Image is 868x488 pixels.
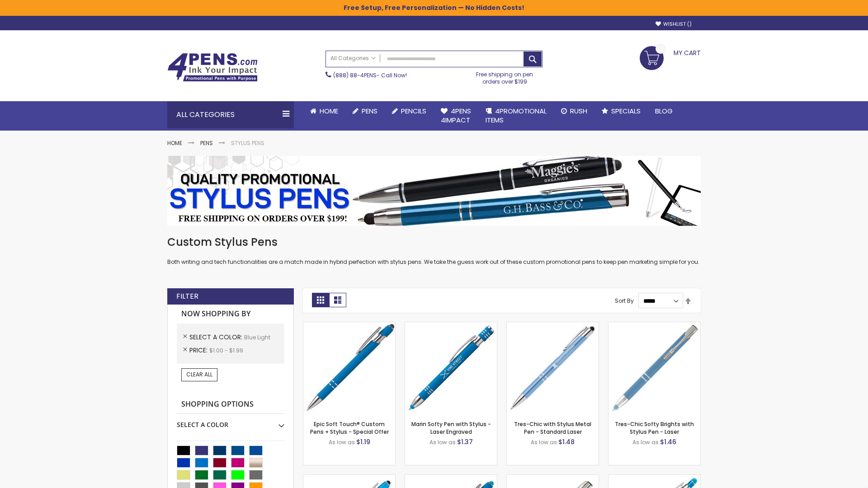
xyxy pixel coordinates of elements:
span: Rush [570,106,587,116]
a: Phoenix Softy Brights with Stylus Pen - Laser-Blue - Light [609,474,700,482]
a: Pens [345,101,385,121]
strong: Filter [176,291,198,301]
a: Pencils [385,101,434,121]
a: Tres-Chic Softy Brights with Stylus Pen - Laser-Blue - Light [609,322,700,329]
span: Clear All [186,371,212,378]
span: Home [320,106,338,116]
span: $1.37 [457,437,473,446]
div: Both writing and tech functionalities are a match made in hybrid perfection with stylus pens. We ... [167,235,701,266]
a: All Categories [326,51,380,66]
a: Marin Softy Pen with Stylus - Laser Engraved-Blue - Light [405,322,497,329]
span: 4Pens 4impact [441,106,471,125]
span: As low as [632,438,659,446]
a: Tres-Chic Softy Brights with Stylus Pen - Laser [615,420,694,435]
strong: Grid [312,293,329,307]
span: Select A Color [189,333,244,342]
span: 4PROMOTIONAL ITEMS [486,106,547,125]
span: All Categories [330,55,376,62]
img: 4Pens Custom Pens and Promotional Products [167,53,258,82]
div: Free shipping on pen orders over $199 [467,67,543,85]
a: Epic Soft Touch® Custom Pens + Stylus - Special Offer [310,420,389,435]
span: $1.00 - $1.99 [209,347,243,354]
a: 4P-MS8B-Blue - Light [303,322,395,329]
a: Blog [648,101,680,121]
a: Tres-Chic with Stylus Metal Pen - Standard Laser-Blue - Light [507,322,599,329]
span: - Call Now! [333,71,407,79]
span: Pens [362,106,377,116]
h1: Custom Stylus Pens [167,235,701,249]
a: Ellipse Softy Brights with Stylus Pen - Laser-Blue - Light [405,474,497,482]
label: Sort By [615,297,634,305]
img: Marin Softy Pen with Stylus - Laser Engraved-Blue - Light [405,322,497,414]
span: As low as [429,438,456,446]
a: Marin Softy Pen with Stylus - Laser Engraved [411,420,491,435]
span: As low as [329,438,355,446]
span: $1.48 [558,437,575,446]
a: Wishlist [656,21,692,28]
span: Pencils [401,106,426,116]
a: Home [167,139,182,147]
img: Tres-Chic Softy Brights with Stylus Pen - Laser-Blue - Light [609,322,700,414]
strong: Shopping Options [177,395,284,414]
a: 4PROMOTIONALITEMS [478,101,554,131]
span: $1.46 [660,437,676,446]
img: Tres-Chic with Stylus Metal Pen - Standard Laser-Blue - Light [507,322,599,414]
div: Select A Color [177,414,284,429]
a: Clear All [181,368,217,381]
strong: Stylus Pens [231,139,264,147]
span: Blue Light [244,333,270,341]
a: Tres-Chic Touch Pen - Standard Laser-Blue - Light [507,474,599,482]
span: Specials [611,106,641,116]
a: Pens [200,139,213,147]
a: (888) 88-4PENS [333,71,377,79]
a: 4Pens4impact [434,101,478,131]
a: Home [303,101,345,121]
span: As low as [531,438,557,446]
a: Specials [594,101,648,121]
span: $1.19 [356,437,370,446]
img: 4P-MS8B-Blue - Light [303,322,395,414]
a: Tres-Chic with Stylus Metal Pen - Standard Laser [514,420,591,435]
a: Ellipse Stylus Pen - Standard Laser-Blue - Light [303,474,395,482]
a: Rush [554,101,594,121]
img: Stylus Pens [167,156,701,226]
div: All Categories [167,101,294,128]
span: Blog [655,106,673,116]
strong: Now Shopping by [177,305,284,324]
span: Price [189,346,209,355]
